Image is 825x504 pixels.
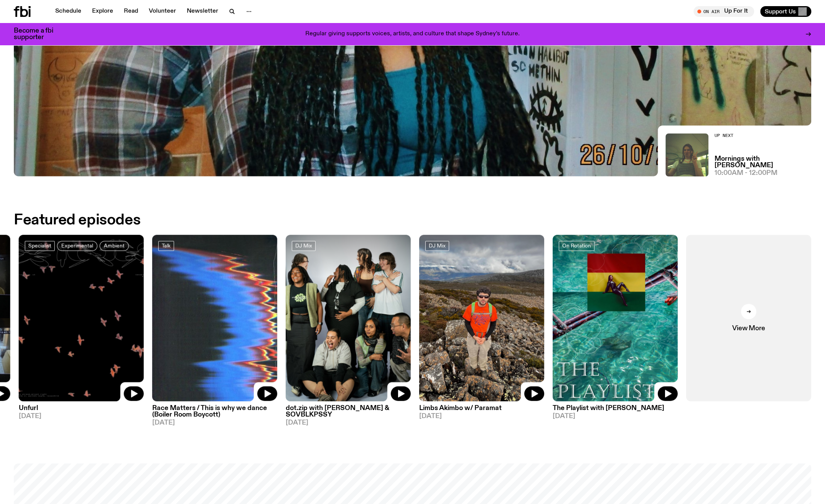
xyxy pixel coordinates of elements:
span: [DATE] [553,413,678,420]
a: Explore [87,6,118,17]
a: Experimental [57,241,97,251]
a: Limbs Akimbo w/ Paramat[DATE] [419,401,544,420]
img: A spectral view of a waveform, warped and glitched [152,235,277,402]
a: Mornings with [PERSON_NAME] [715,156,811,169]
span: [DATE] [152,420,277,426]
span: [DATE] [19,413,144,420]
span: Talk [162,243,171,249]
a: DJ Mix [292,241,316,251]
h3: Become a fbi supporter [14,28,63,41]
span: Experimental [61,243,93,249]
a: Read [119,6,143,17]
img: Jim Kretschmer in a really cute outfit with cute braids, standing on a train holding up a peace s... [665,133,708,176]
h3: The Playlist with [PERSON_NAME] [553,405,678,412]
p: Regular giving supports voices, artists, and culture that shape Sydney’s future. [305,31,520,38]
span: 10:00am - 12:00pm [715,170,777,176]
a: The Playlist with [PERSON_NAME][DATE] [553,401,678,420]
a: Race Matters / This is why we dance (Boiler Room Boycott)[DATE] [152,401,277,426]
span: Ambient [104,243,125,249]
a: Newsletter [182,6,223,17]
h3: Limbs Akimbo w/ Paramat [419,405,544,412]
a: DJ Mix [425,241,449,251]
span: On Rotation [562,243,591,249]
span: DJ Mix [295,243,312,249]
span: [DATE] [286,420,411,426]
span: DJ Mix [429,243,446,249]
span: View More [732,325,765,332]
a: Ambient [100,241,129,251]
h2: Featured episodes [14,213,140,227]
h2: Up Next [715,133,811,138]
a: dot.zip with [PERSON_NAME] & SOVBLKPSSY[DATE] [286,401,411,426]
span: Support Us [765,8,796,15]
button: Support Us [760,6,811,17]
a: Volunteer [144,6,181,17]
h3: Race Matters / This is why we dance (Boiler Room Boycott) [152,405,277,418]
h3: Unfurl [19,405,144,412]
a: Specialist [25,241,55,251]
h3: dot.zip with [PERSON_NAME] & SOVBLKPSSY [286,405,411,418]
a: Schedule [51,6,86,17]
span: [DATE] [419,413,544,420]
button: On AirUp For It [693,6,754,17]
img: The poster for this episode of The Playlist. It features the album artwork for Amaarae's BLACK ST... [553,235,678,402]
a: Unfurl[DATE] [19,401,144,420]
span: Specialist [28,243,51,249]
a: On Rotation [559,241,594,251]
a: View More [686,235,811,402]
a: Talk [158,241,174,251]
